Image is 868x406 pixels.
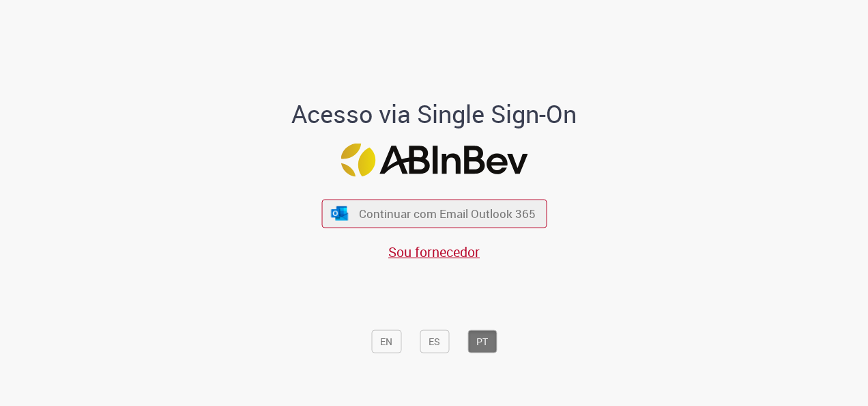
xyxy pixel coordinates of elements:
[371,329,401,353] button: EN
[321,200,547,228] button: ícone Azure/Microsoft 360 Continuar com Email Outlook 365
[359,206,536,221] span: Continuar com Email Outlook 365
[245,100,624,127] h1: Acesso via Single Sign-On
[341,144,527,177] img: Logo ABInBev
[467,329,497,353] button: PT
[330,206,349,220] img: ícone Azure/Microsoft 360
[420,329,449,353] button: ES
[388,242,480,260] a: Sou fornecedor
